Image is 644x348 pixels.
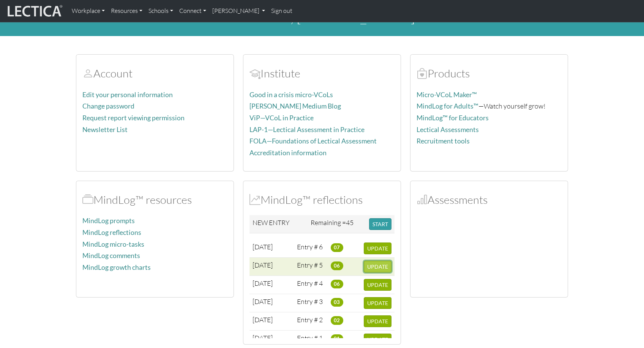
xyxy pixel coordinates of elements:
[82,193,93,206] span: MindLog™ resources
[268,3,295,19] a: Sign out
[417,101,562,112] p: —Watch yourself grow!
[367,245,388,252] span: UPDATE
[82,66,93,80] span: Account
[367,318,388,324] span: UPDATE
[253,297,273,305] span: [DATE]
[331,334,343,343] span: 01
[249,193,395,206] h2: MindLog™ reflections
[249,215,308,233] td: NEW ENTRY
[82,67,227,80] h2: Account
[367,336,388,343] span: UPDATE
[249,66,260,80] span: Account
[69,3,108,19] a: Workplace
[253,279,273,287] span: [DATE]
[249,126,365,134] a: LAP-1—Lectical Assessment in Practice
[82,240,144,248] a: MindLog micro-tasks
[82,193,227,206] h2: MindLog™ resources
[364,261,391,272] button: UPDATE
[82,217,135,225] a: MindLog prompts
[331,316,343,324] span: 02
[253,242,273,251] span: [DATE]
[82,102,134,110] a: Change password
[176,3,209,19] a: Connect
[82,263,151,271] a: MindLog growth charts
[249,193,260,206] span: MindLog
[417,193,562,206] h2: Assessments
[367,263,388,270] span: UPDATE
[364,279,391,291] button: UPDATE
[253,261,273,269] span: [DATE]
[82,228,141,236] a: MindLog reflections
[294,312,328,331] td: Entry # 2
[308,215,366,233] td: Remaining =
[346,218,354,227] span: 45
[417,137,470,145] a: Recruitment tools
[249,149,327,157] a: Accreditation information
[249,91,333,99] a: Good in a crisis micro-VCoLs
[331,243,343,252] span: 07
[209,3,268,19] a: [PERSON_NAME]
[6,4,63,18] img: lecticalive
[367,282,388,288] span: UPDATE
[417,67,562,80] h2: Products
[369,218,391,230] button: START
[249,102,341,110] a: [PERSON_NAME] Medium Blog
[417,91,477,99] a: Micro-VCoL Maker™
[249,137,377,145] a: FOLA—Foundations of Lectical Assessment
[253,315,273,324] span: [DATE]
[417,102,478,110] a: MindLog for Adults™
[364,315,391,327] button: UPDATE
[249,114,314,122] a: ViP—VCoL in Practice
[82,114,185,122] a: Request report viewing permission
[331,261,343,270] span: 06
[249,67,395,80] h2: Institute
[145,3,176,19] a: Schools
[108,3,145,19] a: Resources
[82,252,140,260] a: MindLog comments
[364,297,391,309] button: UPDATE
[417,193,428,206] span: Assessments
[82,126,128,134] a: Newsletter List
[417,66,428,80] span: Products
[294,258,328,276] td: Entry # 5
[367,300,388,306] span: UPDATE
[294,276,328,294] td: Entry # 4
[331,298,343,306] span: 03
[331,280,343,288] span: 06
[294,239,328,258] td: Entry # 6
[253,334,273,342] span: [DATE]
[294,294,328,312] td: Entry # 3
[82,91,173,99] a: Edit your personal information
[417,126,479,134] a: Lectical Assessments
[364,334,391,345] button: UPDATE
[417,114,489,122] a: MindLog™ for Educators
[364,242,391,254] button: UPDATE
